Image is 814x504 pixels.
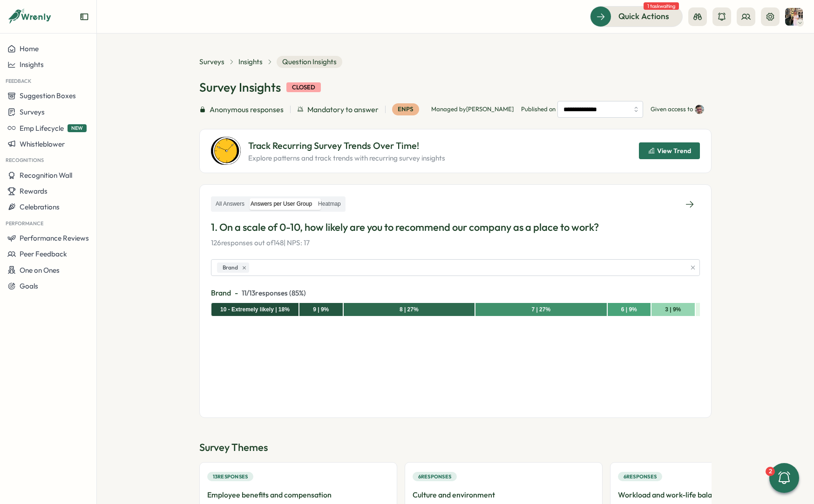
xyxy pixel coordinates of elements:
div: 2 [766,467,775,476]
div: 7 | 27% [531,305,550,314]
h3: Culture and environment [413,489,595,501]
span: Rewards [20,187,47,195]
span: Published on [521,101,643,118]
span: 1 task waiting [644,2,679,10]
span: Anonymous responses [210,104,284,115]
span: Question Insights [277,56,342,68]
span: NEW [68,124,87,132]
span: 11 / 13 responses ( 85 %) [242,288,306,298]
button: Expand sidebar [80,12,89,21]
p: 1. On a scale of 0-10, how likely are you to recommend our company as a place to work? [211,220,700,235]
span: Performance Reviews [20,234,89,242]
span: Mandatory to answer [307,104,379,115]
span: Home [20,44,39,53]
button: View Trend [639,142,700,159]
span: 6 responses [418,472,452,481]
span: [PERSON_NAME] [466,105,514,113]
div: eNPS [392,103,419,115]
label: Answers per User Group [248,198,315,210]
div: 8 | 27% [400,305,419,314]
p: Given access to [651,105,693,114]
span: Peer Feedback [20,249,67,258]
label: All Answers [213,198,247,210]
a: Surveys [199,57,224,67]
span: Brand [211,287,231,299]
span: Recognition Wall [20,171,72,180]
div: closed [286,82,321,93]
span: Quick Actions [618,10,669,22]
h3: Employee benefits and compensation [207,489,389,501]
span: - [235,287,238,299]
h1: Survey Insights [199,79,281,95]
img: Hannah Saunders [785,8,803,26]
span: One on Ones [20,266,60,275]
label: Heatmap [315,198,344,210]
span: Brand [223,263,238,272]
div: 6 | 9% [621,305,637,314]
span: Suggestion Boxes [20,91,76,100]
p: Track Recurring Survey Trends Over Time! [248,139,445,153]
p: Managed by [431,105,514,114]
p: 126 responses out of 148 | NPS: 17 [211,238,700,248]
span: 13 responses [213,472,248,481]
h3: Workload and work-life balance [618,489,800,501]
p: Explore patterns and track trends with recurring survey insights [248,153,445,163]
span: Surveys [20,108,45,116]
span: Insights [20,60,44,69]
div: 3 | 9% [665,305,681,314]
span: Emp Lifecycle [20,124,64,133]
span: 6 responses [624,472,657,481]
span: Goals [20,282,38,290]
span: Celebrations [20,202,60,211]
div: Survey Themes [199,440,712,455]
button: 2 [769,463,799,493]
span: Whistleblower [20,140,65,148]
button: Quick Actions [590,6,683,27]
div: 9 | 9% [313,305,329,314]
a: Insights [238,57,263,67]
span: View Trend [657,148,691,154]
div: 10 - Extremely likely | 18% [220,305,290,314]
img: Chris Forlano [695,105,704,114]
